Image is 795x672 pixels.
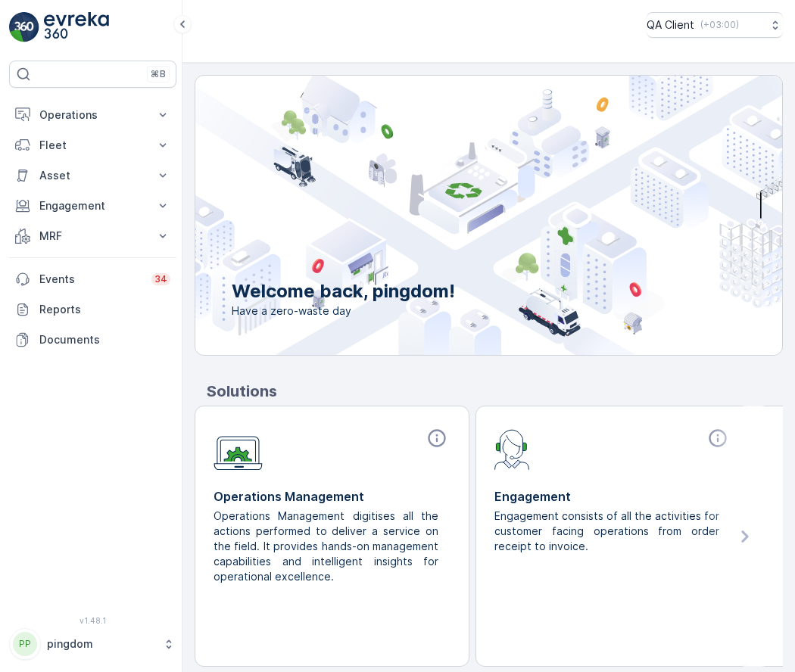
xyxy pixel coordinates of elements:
[154,273,167,285] p: 34
[39,138,146,153] p: Fleet
[47,636,155,652] p: pingdom
[39,302,170,317] p: Reports
[9,100,176,130] button: Operations
[39,168,146,183] p: Asset
[647,17,694,33] p: QA Client
[494,428,530,470] img: module-icon
[127,76,782,355] img: city illustration
[9,325,176,355] a: Documents
[39,107,146,123] p: Operations
[9,12,39,42] img: logo
[232,303,455,319] span: Have a zero-waste day
[214,428,263,471] img: module-icon
[9,264,176,294] a: Events34
[494,487,731,506] p: Engagement
[700,19,739,31] p: ( +03:00 )
[39,332,170,347] p: Documents
[9,221,176,251] button: MRF
[13,632,37,656] div: PP
[214,487,450,506] p: Operations Management
[9,616,176,625] span: v 1.48.1
[39,272,142,287] p: Events
[151,68,166,80] p: ⌘B
[39,229,146,244] p: MRF
[647,12,783,38] button: QA Client(+03:00)
[232,279,455,303] p: Welcome back, pingdom!
[9,130,176,160] button: Fleet
[44,12,109,42] img: logo_light-DOdMpM7g.png
[39,198,146,213] p: Engagement
[207,380,783,403] p: Solutions
[9,628,176,660] button: PPpingdom
[9,294,176,325] a: Reports
[9,160,176,191] button: Asset
[494,509,719,554] p: Engagement consists of all the activities for customer facing operations from order receipt to in...
[9,191,176,221] button: Engagement
[214,509,438,584] p: Operations Management digitises all the actions performed to deliver a service on the field. It p...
